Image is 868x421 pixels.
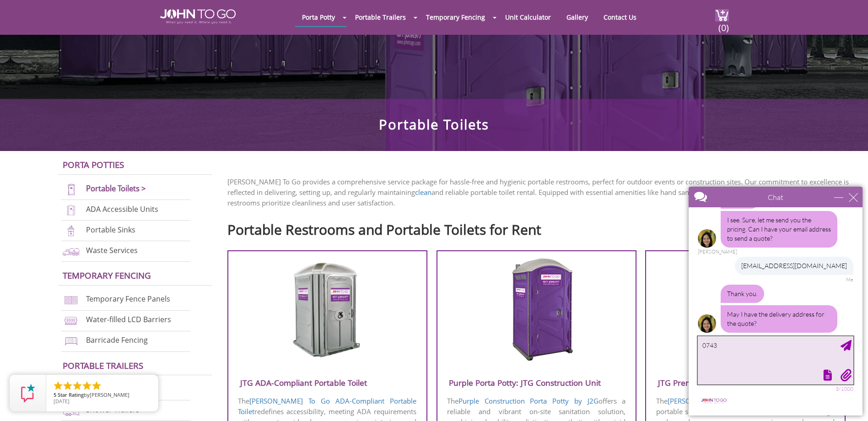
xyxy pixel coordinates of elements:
img: Purple-Porta-Potty-J2G-Construction-Unit.png [493,257,580,362]
span: Star Rating [58,391,84,398]
li:  [53,380,64,391]
a: Porta Potty [295,8,342,26]
li:  [62,380,73,391]
a: Barricade Fencing [86,335,148,345]
h2: Portable Restrooms and Portable Toilets for Rent [227,217,854,237]
img: chan-link-fencing-new.png [61,294,81,306]
a: Purple Construction Porta Potty by J2G [458,396,598,405]
img: water-filled%20barriers-new.png [61,314,81,327]
a: Temporary Fencing [63,270,151,281]
h3: JTG Premium Event Unit [646,375,844,390]
img: portable-toilets-new.png [61,184,81,196]
iframe: Live Chat Box [683,181,868,421]
a: Porta Potties [63,159,124,170]
a: Portable Trailers [348,8,413,26]
img: JOHN to go [160,9,236,24]
a: Portable trailers [63,360,143,371]
h3: JTG ADA-Compliant Portable Toilet [228,375,426,390]
a: Portable Toilets > [86,183,146,194]
img: barricade-fencing-icon-new.png [61,335,81,347]
li:  [81,380,92,391]
span: (0) [718,14,729,34]
a: Portable Sinks [86,225,135,235]
img: cart a [715,9,729,22]
span: [PERSON_NAME] [90,391,129,398]
img: Review Rating [19,384,37,402]
span: by [54,392,151,399]
a: Waste Services [86,245,138,255]
a: Temporary Fence Panels [86,294,170,304]
a: clean [415,188,431,197]
li:  [72,380,83,391]
a: [PERSON_NAME] To Go ADA-Compliant Portable Toilet [238,396,416,416]
span: 5 [54,391,56,398]
img: JTG-ADA-Compliant-Portable-Toilet.png [284,257,371,362]
li:  [91,380,102,391]
a: Shower Trailers [86,405,140,415]
img: waste-services-new.png [61,245,81,258]
a: Water-filled LCD Barriers [86,314,171,324]
h3: Purple Porta Potty: JTG Construction Unit [437,375,636,390]
img: portable-sinks-new.png [61,225,81,237]
a: [PERSON_NAME] To Go Premium Event Unit [668,396,809,405]
img: ADA-units-new.png [61,204,81,216]
a: Gallery [560,8,595,26]
a: ADA Accessible Units [86,204,158,214]
span: [DATE] [54,398,70,405]
a: Unit Calculator [498,8,558,26]
p: [PERSON_NAME] To Go provides a comprehensive service package for hassle-free and hygienic portabl... [227,177,854,208]
a: Contact Us [597,8,643,26]
a: Temporary Fencing [419,8,492,26]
